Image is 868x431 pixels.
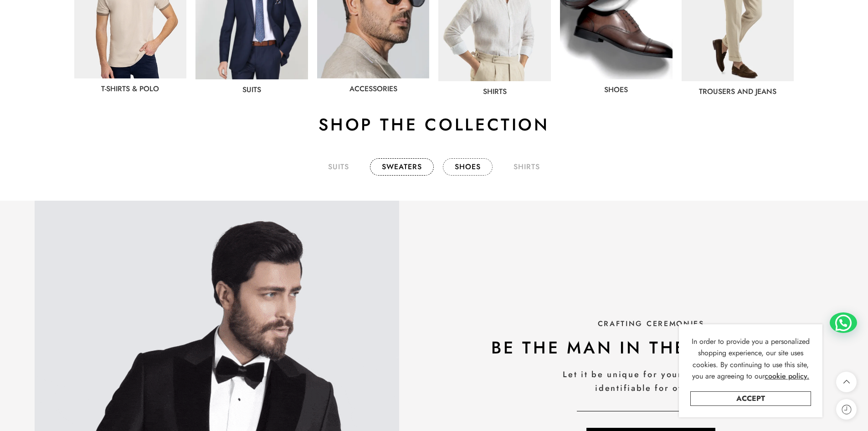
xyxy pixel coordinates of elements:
a: Accept [690,391,811,406]
span: CRAFTING CEREMONIES [598,318,704,329]
a: shoes [443,158,493,176]
a: T-Shirts & Polo [101,83,159,94]
h2: be the man in the finest suit [439,337,864,358]
a: Suits [316,158,361,176]
span: In order to provide you a personalized shopping experience, our site uses cookies. By continuing ... [692,336,810,382]
h2: Shop the collection [74,114,794,135]
a: cookie policy. [765,370,809,382]
a: Shirts [483,86,507,97]
a: Accessories [349,83,397,94]
a: Trousers and jeans [699,86,776,97]
a: Suits [242,84,261,95]
span: Let it be unique for yourself and yet identifiable for others. [563,369,739,394]
a: sweaters [370,158,434,176]
a: shirts [502,158,552,176]
a: shoes [604,84,628,95]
